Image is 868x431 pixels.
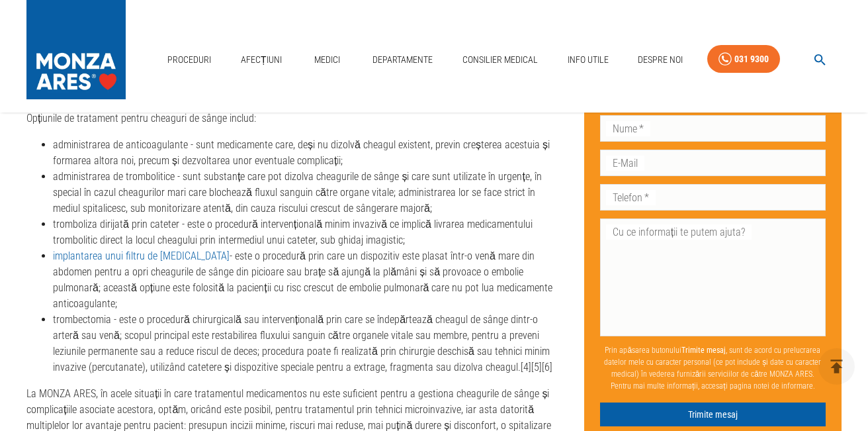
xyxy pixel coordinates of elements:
a: Consilier Medical [457,46,543,73]
a: Info Utile [562,46,614,73]
li: tromboliza dirijată prin cateter - este o procedură intervențională minim invazivă ce implică liv... [53,216,563,248]
b: Trimite mesaj [681,346,726,355]
li: - este o procedură prin care un dispozitiv este plasat într-o venă mare din abdomen pentru a opri... [53,248,563,312]
a: Afecțiuni [236,46,287,73]
a: Despre Noi [632,46,688,73]
button: delete [818,348,855,385]
a: 031 9300 [707,45,780,73]
li: trombectomia - este o procedură chirurgicală sau intervențională prin care se îndepărtează cheagu... [53,312,563,375]
p: Prin apăsarea butonului , sunt de acord cu prelucrarea datelor mele cu caracter personal (ce pot ... [600,339,826,397]
a: Proceduri [162,46,216,73]
a: Medici [306,46,348,73]
a: implantarea unui filtru de [MEDICAL_DATA] [53,250,230,262]
button: Trimite mesaj [600,403,826,427]
li: administrarea de anticoagulante - sunt medicamente care, deși nu dizolvă cheagul existent, previn... [53,137,563,169]
p: Opțiunile de tratament pentru cheaguri de sânge includ: [26,111,563,126]
div: 031 9300 [734,51,769,68]
a: Departamente [367,46,438,73]
li: administrarea de trombolitice - sunt substanțe care pot dizolva cheagurile de sânge și care sunt ... [53,169,563,216]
